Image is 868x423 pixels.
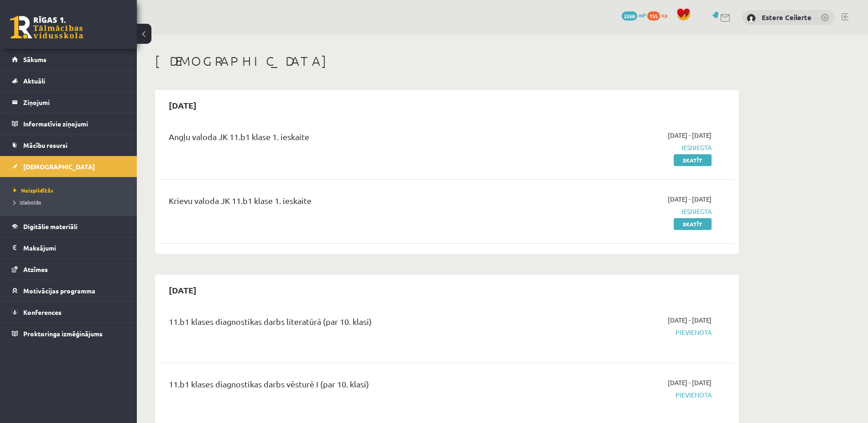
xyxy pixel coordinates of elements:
a: Estere Ceilerte [762,13,811,22]
h2: [DATE] [160,94,206,116]
a: Maksājumi [12,237,125,258]
span: [DATE] - [DATE] [668,315,712,325]
a: Sākums [12,49,125,70]
a: Mācību resursi [12,135,125,156]
legend: Ziņojumi [23,92,125,113]
span: Neizpildītās [14,187,53,194]
a: [DEMOGRAPHIC_DATA] [12,156,125,177]
a: 155 xp [647,11,672,19]
span: Pievienota [540,328,712,337]
a: Proktoringa izmēģinājums [12,323,125,344]
span: mP [639,11,646,19]
div: 11.b1 klases diagnostikas darbs vēsturē I (par 10. klasi) [169,378,526,395]
a: 2268 mP [622,11,646,19]
h1: [DEMOGRAPHIC_DATA] [155,53,739,69]
span: Atzīmes [23,265,48,273]
span: [DATE] - [DATE] [668,194,712,204]
img: Estere Ceilerte [747,14,756,23]
span: 2268 [622,11,637,21]
span: Proktoringa izmēģinājums [23,329,103,338]
span: 155 [647,11,660,21]
h2: [DATE] [160,279,206,301]
div: Krievu valoda JK 11.b1 klase 1. ieskaite [169,194,526,211]
span: Digitālie materiāli [23,222,78,230]
span: [DATE] - [DATE] [668,378,712,387]
a: Konferences [12,302,125,323]
a: Aktuāli [12,70,125,91]
span: Motivācijas programma [23,287,95,295]
a: Neizpildītās [14,186,128,194]
a: Izlabotās [14,198,128,206]
span: [DATE] - [DATE] [668,131,712,140]
div: Angļu valoda JK 11.b1 klase 1. ieskaite [169,131,526,147]
legend: Informatīvie ziņojumi [23,113,125,134]
a: Informatīvie ziņojumi [12,113,125,134]
a: Digitālie materiāli [12,216,125,237]
span: Aktuāli [23,77,45,85]
span: Sākums [23,55,47,63]
a: Motivācijas programma [12,280,125,301]
legend: Maksājumi [23,237,125,258]
div: 11.b1 klases diagnostikas darbs literatūrā (par 10. klasi) [169,315,526,332]
a: Rīgas 1. Tālmācības vidusskola [10,16,83,39]
a: Atzīmes [12,259,125,280]
span: Konferences [23,308,62,316]
span: Iesniegta [540,143,712,152]
span: xp [661,11,667,19]
span: Iesniegta [540,207,712,216]
span: [DEMOGRAPHIC_DATA] [23,162,95,171]
span: Pievienota [540,390,712,400]
span: Mācību resursi [23,141,68,149]
a: Skatīt [674,154,712,166]
a: Ziņojumi [12,92,125,113]
span: Izlabotās [14,198,41,206]
a: Skatīt [674,218,712,230]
